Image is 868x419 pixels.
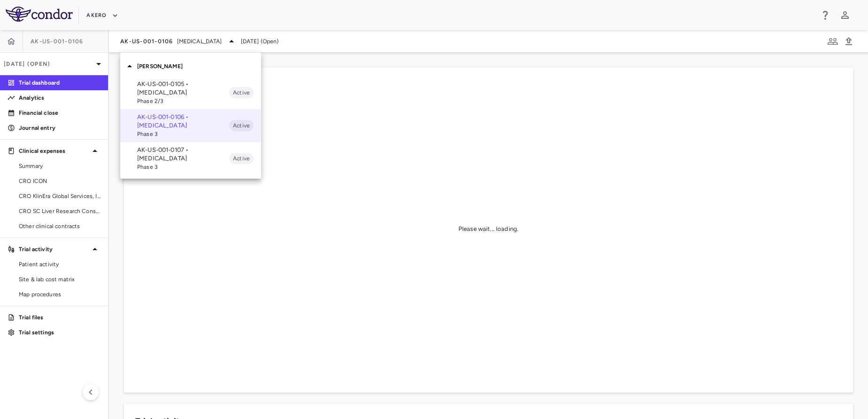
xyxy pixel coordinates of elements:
[137,163,229,171] span: Phase 3
[120,142,261,175] div: AK-US-001-0107 • [MEDICAL_DATA]Phase 3Active
[120,109,261,142] div: AK-US-001-0106 • [MEDICAL_DATA]Phase 3Active
[137,97,229,105] span: Phase 2/3
[229,121,254,130] span: Active
[229,154,254,163] span: Active
[137,113,229,130] p: AK-US-001-0106 • [MEDICAL_DATA]
[137,62,261,71] p: [PERSON_NAME]
[120,76,261,109] div: AK-US-001-0105 • [MEDICAL_DATA]Phase 2/3Active
[137,80,229,97] p: AK-US-001-0105 • [MEDICAL_DATA]
[137,146,229,163] p: AK-US-001-0107 • [MEDICAL_DATA]
[229,88,254,97] span: Active
[137,130,229,138] span: Phase 3
[120,56,261,76] div: [PERSON_NAME]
